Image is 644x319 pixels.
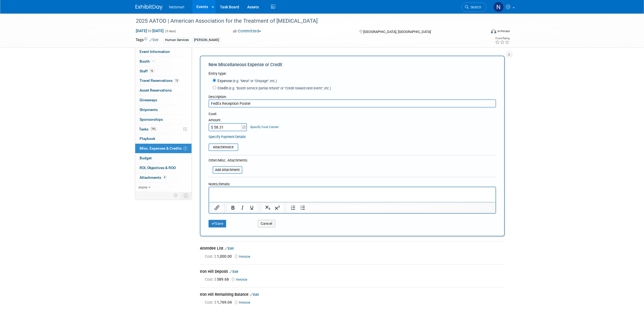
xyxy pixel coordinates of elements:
[135,183,191,192] a: more
[183,146,187,150] span: 3
[135,76,191,85] a: Travel Reservations15
[135,173,191,182] a: Attachments4
[493,2,504,12] img: Nina Finn
[298,204,307,211] button: Bullet list
[205,300,234,304] span: 1,769.04
[497,29,510,33] div: In-Person
[140,59,156,63] span: Booth
[135,86,191,95] a: Asset Reservations
[225,247,234,250] a: Edit
[150,38,158,42] a: Edit
[140,49,170,54] span: Event Information
[229,270,238,274] a: Edit
[232,79,277,83] span: (e.g. "Meal" or "Drayage", etc.)
[135,95,191,105] a: Giveaways
[140,175,167,180] span: Attachments
[263,204,272,211] button: Subscript
[216,85,331,91] label: Credit
[491,29,496,33] img: Format-Inperson.png
[209,62,496,71] div: New Miscellaneous Expense or Credit
[209,135,246,139] a: Specify Payment Details
[136,28,164,33] span: [DATE] [DATE]
[363,30,431,34] span: [GEOGRAPHIC_DATA], [GEOGRAPHIC_DATA]
[135,144,191,153] a: Misc. Expenses & Credits3
[228,86,331,90] span: (e.g. "Booth service partial refund" or "Credit toward next event", etc.)
[135,153,191,163] a: Budget
[200,292,505,298] div: Iron Hill Remaining Balance
[140,78,179,83] span: Travel Reservations
[250,125,279,129] a: Specify Cost Center
[135,163,191,173] a: ROI, Objectives & ROO
[205,254,217,258] span: Cost: $
[140,146,187,150] span: Misc. Expenses & Credits
[237,204,247,211] button: Italic
[149,69,154,73] span: 16
[140,108,158,112] span: Shipments
[200,246,505,252] div: Attendee List
[134,16,478,26] div: 2025 AATOD | American Association for the Treatment of [MEDICAL_DATA]
[169,5,184,9] span: Netsmart
[232,277,249,281] a: Invoice
[135,134,191,143] a: Playbook
[209,179,496,187] div: Notes/Details:
[205,300,217,304] span: Cost: $
[205,277,217,281] span: Cost: $
[209,71,496,76] div: Entry type:
[272,204,282,211] button: Superscript
[216,78,277,83] label: Expense
[469,5,481,9] span: Search
[235,254,252,258] a: Invoice
[209,92,496,99] div: Description:
[135,115,191,124] a: Sponsorships
[165,29,176,33] span: (5 days)
[171,192,181,199] td: Personalize Event Tab Strip
[152,60,155,63] i: Booth reservation complete
[209,112,496,117] div: Cost:
[163,175,167,179] span: 4
[140,98,157,102] span: Giveaways
[140,156,152,160] span: Budget
[258,220,275,227] button: Cancel
[140,69,154,73] span: Staff
[231,28,263,34] button: Committed
[209,118,248,123] div: Amount
[288,204,298,211] button: Numbered list
[174,79,179,83] span: 15
[200,269,505,275] div: Iron Hill Deposit
[135,125,191,134] a: Tasks74%
[495,37,510,40] div: Event Rating
[250,293,259,297] a: Edit
[140,136,155,141] span: Playbook
[461,2,486,12] a: Search
[140,117,163,122] span: Sponsorships
[209,220,226,227] button: Save
[209,187,496,202] iframe: Rich Text Area
[150,127,157,131] span: 74%
[135,66,191,76] a: Staff16
[209,158,248,164] div: Other/Misc. Attachments:
[140,88,172,92] span: Asset Reservations
[138,185,147,189] span: more
[163,37,190,43] div: Human Services
[136,37,158,43] td: Tags
[235,300,252,304] a: Invoice
[135,57,191,66] a: Booth
[135,105,191,115] a: Shipments
[180,192,191,199] td: Toggle Event Tabs
[247,204,256,211] button: Underline
[205,277,231,281] span: 589.68
[140,166,176,170] span: ROI, Objectives & ROO
[192,37,221,43] div: [PERSON_NAME]
[454,28,510,36] div: Event Format
[136,5,163,10] img: ExhibitDay
[139,127,157,131] span: Tasks
[205,254,234,258] span: 1,000.00
[135,47,191,56] a: Event Information
[147,29,152,33] span: to
[212,204,222,211] button: Insert/edit link
[228,204,237,211] button: Bold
